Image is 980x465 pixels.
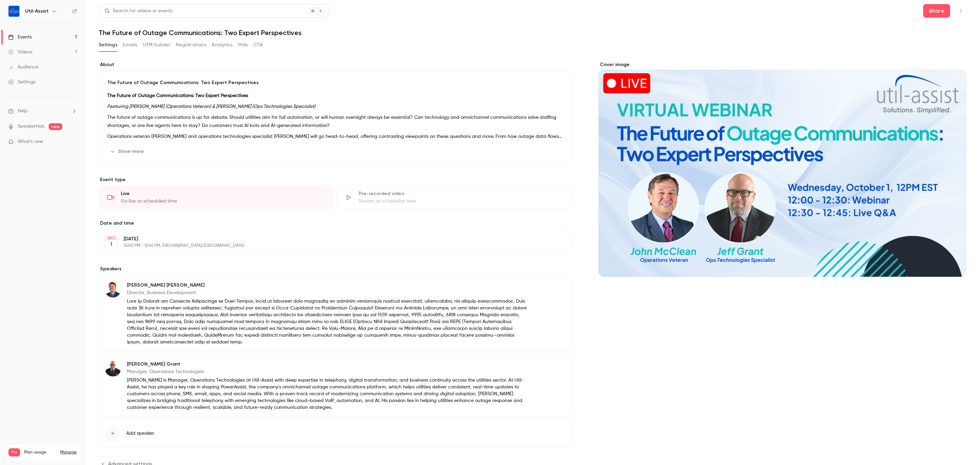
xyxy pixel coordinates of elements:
button: Emails [123,39,137,50]
a: SpeakerHub [18,123,45,130]
iframe: Noticeable Trigger [69,139,77,145]
button: Analytics [212,39,233,50]
p: [PERSON_NAME] [PERSON_NAME] [127,282,527,289]
span: Pro [9,448,20,456]
button: CTA [254,39,263,50]
div: Pre-recorded videoStream at scheduled time [337,186,572,209]
button: Polls [238,39,248,50]
div: Stream at scheduled time [359,198,563,205]
button: Registrations [176,39,206,50]
em: Featuring [PERSON_NAME] (Operations Veteran) & [PERSON_NAME] (Ops Technologies Specialist) [107,104,315,109]
div: LiveGo live at scheduled time [99,186,334,209]
div: Pre-recorded video [359,190,563,197]
h6: Util-Assist [25,8,49,15]
span: Help [18,108,28,115]
p: [PERSON_NAME] Grant [127,361,527,368]
li: help-dropdown-opener [8,108,77,115]
strong: The Future of Outage Communications: Two Expert Perspectives [107,93,248,98]
button: Add speaker [99,419,571,447]
div: Go live at scheduled time [121,198,325,205]
span: What's new [18,138,43,145]
div: Jeff Grant[PERSON_NAME] GrantManager, Operations Technologies[PERSON_NAME] is Manager, Operations... [99,354,571,417]
label: Date and time [99,220,571,227]
button: Share [923,4,950,18]
label: Cover image [599,61,966,68]
span: Plan usage [24,450,56,455]
img: Jeff Grant [105,360,121,376]
p: Operations veteran [PERSON_NAME] and operations technologies specialist [PERSON_NAME] will go hea... [107,132,563,141]
p: 12:00 PM - 12:45 PM, [GEOGRAPHIC_DATA]/[GEOGRAPHIC_DATA] [124,243,535,248]
div: Settings [8,79,35,85]
p: [DATE] [124,236,535,242]
span: new [49,123,62,130]
img: Util-Assist [9,6,19,17]
h1: The Future of Outage Communications: Two Expert Perspectives [99,29,966,37]
div: John McClean[PERSON_NAME] [PERSON_NAME]Director, Business DevelopmentLore ip Dolorsit am Consecte... [99,275,571,351]
button: UTM builder [143,39,170,50]
p: 1 [110,241,112,248]
div: Audience [8,64,38,70]
p: Lore ip Dolorsit am Consecte Adipiscinge se Doei-Tempor, incid ut laboreet dolo magnaaliq en admi... [127,298,527,346]
a: Manage [60,450,77,455]
section: Cover image [599,61,966,277]
label: About [99,61,571,68]
div: Events [8,34,32,41]
button: Show more [107,146,148,157]
div: Search for videos or events [104,7,173,15]
div: Videos [8,49,32,55]
div: OCT [105,236,117,241]
p: Manager, Operations Technologies [127,368,527,375]
label: Speakers [99,266,571,272]
p: The future of outage communications is up for debate. Should utilities aim for full automation, o... [107,113,563,130]
p: Event type [99,176,571,183]
button: Settings [99,39,117,50]
span: Add speaker [126,430,154,437]
img: John McClean [105,281,121,298]
p: The Future of Outage Communications: Two Expert Perspectives [107,79,563,86]
p: [PERSON_NAME] is Manager, Operations Technologies at Util-Assist with deep expertise in telephony... [127,377,527,411]
p: Director, Business Development [127,289,527,296]
div: Live [121,190,325,197]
